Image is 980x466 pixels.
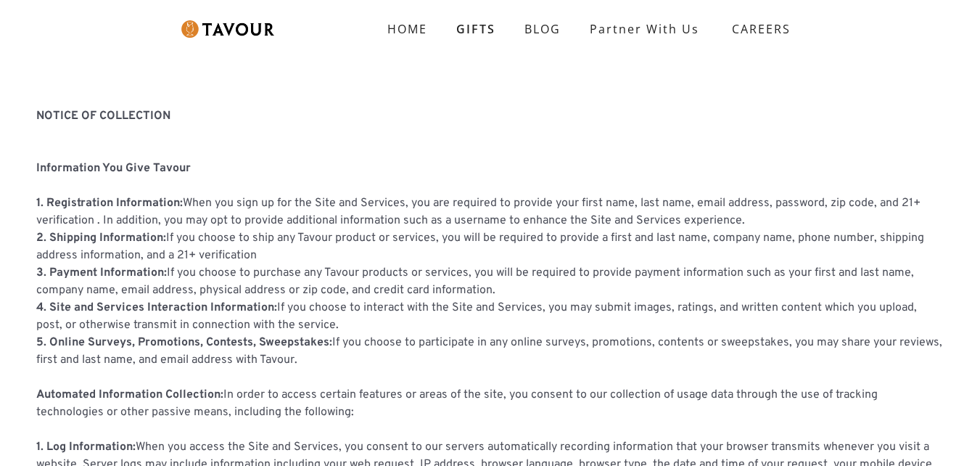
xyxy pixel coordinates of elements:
strong: HOME [387,21,427,37]
strong: 3. Payment Information: [36,266,167,280]
strong: 1. Log Information: [36,440,136,454]
a: GIFTS [442,15,510,44]
strong: 1. Registration Information: [36,196,183,210]
strong: Automated Information Collection: [36,388,223,402]
strong: 5. Online Surveys, Promotions, Contests, Sweepstakes: [36,335,332,350]
a: partner with us [575,15,714,44]
strong: 2. Shipping Information: [36,231,166,245]
a: BLOG [510,15,575,44]
strong: 4. Site and Services Interaction Information: [36,301,277,315]
strong: CAREERS [732,15,791,44]
a: HOME [373,15,442,44]
strong: Information You Give Tavour ‍ [36,161,191,176]
a: CAREERS [714,9,802,49]
strong: NOTICE OF COLLECTION ‍ [36,109,170,123]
